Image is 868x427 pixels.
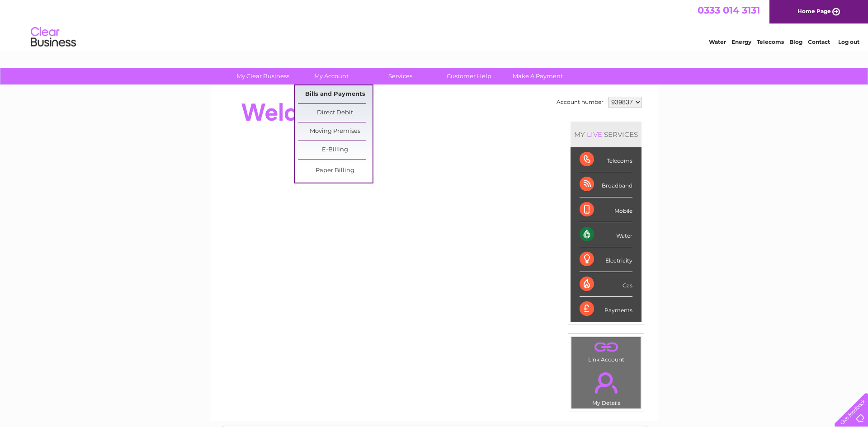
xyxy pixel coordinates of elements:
a: Contact [808,38,830,45]
a: Water [709,38,726,45]
div: LIVE [585,130,604,139]
a: My Account [294,68,369,84]
div: Broadband [580,172,632,197]
td: Account number [554,94,606,110]
a: Services [363,68,438,84]
a: . [574,367,638,399]
div: Payments [580,297,632,321]
td: Link Account [571,337,641,365]
a: Bills and Payments [298,85,373,103]
div: Water [580,222,632,247]
a: Moving Premises [298,122,373,141]
div: Mobile [580,197,632,222]
a: . [574,339,638,355]
div: Telecoms [580,147,632,172]
div: Clear Business is a trading name of Verastar Limited (registered in [GEOGRAPHIC_DATA] No. 3667643... [221,5,648,44]
a: E-Billing [298,141,373,159]
div: Gas [580,272,632,297]
a: Direct Debit [298,104,373,122]
div: Electricity [580,247,632,272]
a: Blog [789,38,802,45]
td: My Details [571,365,641,409]
a: Paper Billing [298,162,373,180]
a: Energy [731,38,751,45]
a: Customer Help [432,68,506,84]
a: Telecoms [757,38,784,45]
a: 0333 014 3131 [698,5,760,16]
img: logo.png [30,23,76,51]
a: My Clear Business [226,68,300,84]
a: Make A Payment [500,68,575,84]
div: MY SERVICES [571,122,642,147]
a: Log out [838,38,859,45]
